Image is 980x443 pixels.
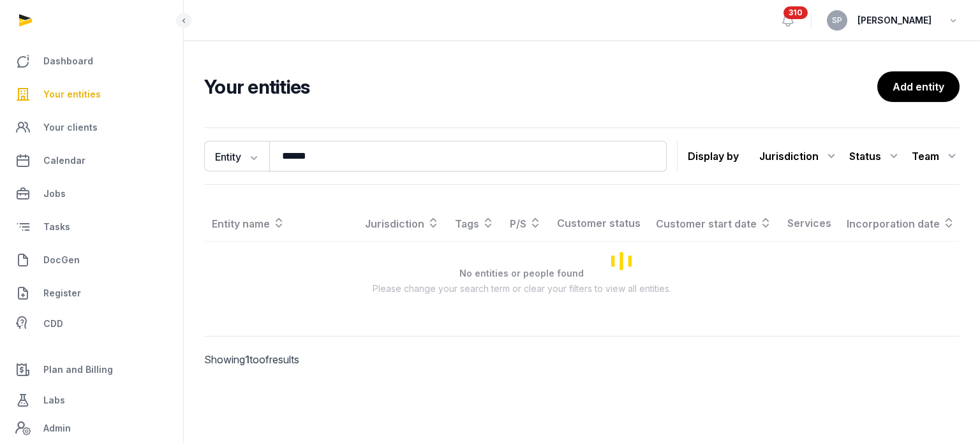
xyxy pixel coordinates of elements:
[688,146,739,166] p: Display by
[877,71,960,102] a: Add entity
[10,245,173,275] a: DocGen
[912,146,960,166] div: Team
[10,385,173,416] a: Labs
[43,54,93,69] span: Dashboard
[43,153,85,168] span: Calendar
[10,416,173,441] a: Admin
[10,311,173,337] a: CDD
[857,13,932,28] span: [PERSON_NAME]
[43,286,81,301] span: Register
[43,120,98,135] span: Your clients
[832,17,842,24] span: SP
[43,252,80,268] span: DocGen
[43,219,70,235] span: Tasks
[849,146,902,166] div: Status
[10,354,173,385] a: Plan and Billing
[43,316,63,331] span: CDD
[204,141,269,171] button: Entity
[10,145,173,176] a: Calendar
[204,337,378,382] p: Showing to of results
[10,79,173,110] a: Your entities
[783,6,808,19] span: 310
[204,75,877,98] h2: Your entities
[245,353,249,366] span: 1
[10,46,173,76] a: Dashboard
[43,87,101,102] span: Your entities
[43,393,65,408] span: Labs
[10,112,173,143] a: Your clients
[10,178,173,209] a: Jobs
[10,278,173,309] a: Register
[43,186,66,201] span: Jobs
[10,212,173,242] a: Tasks
[827,10,847,31] button: SP
[43,421,71,436] span: Admin
[43,362,113,377] span: Plan and Billing
[759,146,839,166] div: Jurisdiction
